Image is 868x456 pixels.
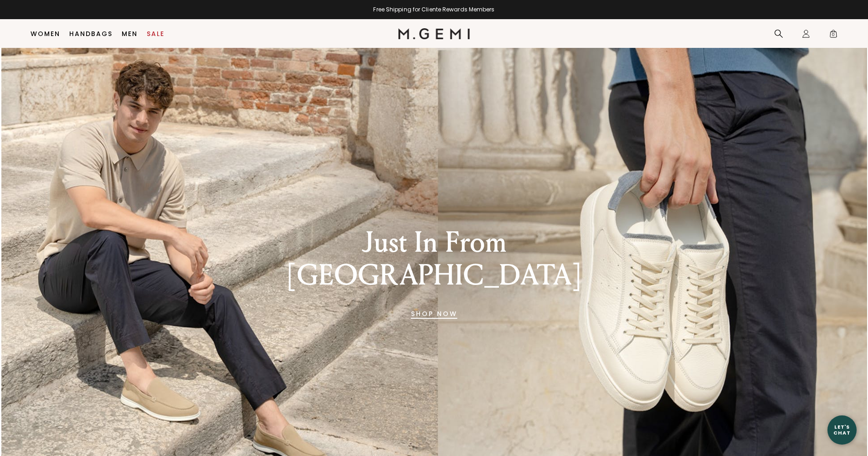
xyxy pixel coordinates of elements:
a: Banner primary button [411,303,457,325]
span: 0 [829,31,838,40]
div: Let's Chat [827,424,857,435]
a: Handbags [69,30,113,37]
a: Women [31,30,60,37]
div: Just In From [GEOGRAPHIC_DATA] [276,226,592,292]
a: Men [122,30,138,37]
a: Sale [147,30,164,37]
img: M.Gemi [398,28,470,39]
